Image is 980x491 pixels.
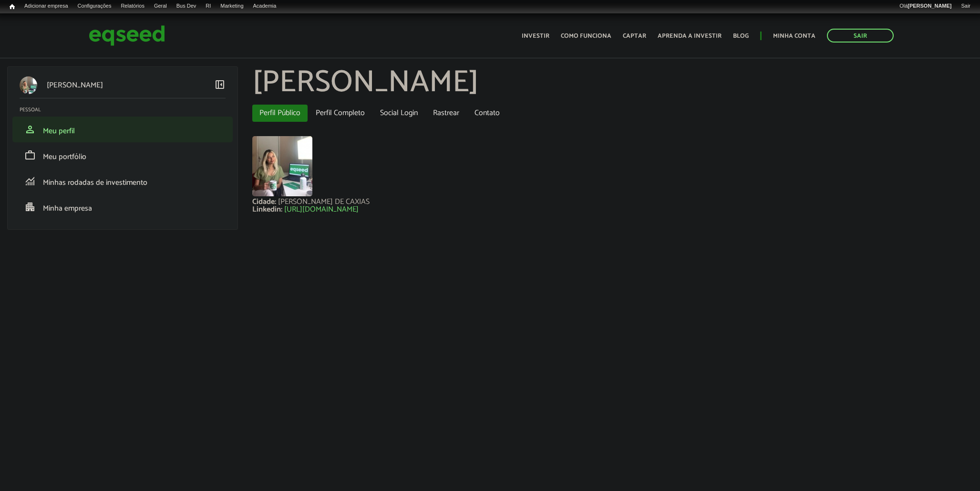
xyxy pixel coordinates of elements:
h1: [PERSON_NAME] [252,66,973,100]
a: Configurações [73,2,116,10]
div: Cidade [252,198,278,206]
span: person [24,124,36,135]
span: left_panel_close [214,79,226,90]
li: Meu portfólio [12,142,233,168]
span: Meu perfil [43,125,75,138]
img: Foto de CHAYENNE TENÓRIO BARBOSA [252,136,312,196]
span: : [281,203,282,216]
a: Captar [623,33,646,39]
a: Perfil Completo [309,105,372,122]
span: Início [10,3,15,10]
a: Marketing [216,2,248,10]
a: Colapsar menu [214,79,226,92]
li: Minhas rodadas de investimento [12,168,233,194]
span: apartment [24,201,36,213]
a: Adicionar empresa [20,2,73,10]
li: Meu perfil [12,117,233,142]
a: Rastrear [426,105,466,122]
span: monitoring [24,175,36,187]
a: workMeu portfólio [20,149,226,161]
a: apartmentMinha empresa [20,201,226,213]
a: Ver perfil do usuário. [252,136,312,196]
a: Perfil Público [252,105,308,122]
a: Como funciona [561,33,611,39]
a: Sair [827,29,894,43]
div: Linkedin [252,206,284,213]
a: Contato [467,105,507,122]
span: work [24,149,36,161]
a: Sair [956,2,975,10]
a: [URL][DOMAIN_NAME] [284,206,359,213]
span: Minha empresa [43,202,92,215]
a: Investir [522,33,549,39]
span: : [275,195,276,208]
a: Blog [733,33,749,39]
a: Minha conta [773,33,815,39]
span: Minhas rodadas de investimento [43,176,147,189]
a: Relatórios [116,2,149,10]
strong: [PERSON_NAME] [908,3,951,9]
img: EqSeed [89,23,165,48]
a: Aprenda a investir [658,33,722,39]
a: Bus Dev [172,2,201,10]
a: Social Login [373,105,425,122]
span: Meu portfólio [43,150,86,163]
p: [PERSON_NAME] [47,81,103,90]
a: monitoringMinhas rodadas de investimento [20,175,226,187]
a: Olá[PERSON_NAME] [895,2,956,10]
a: personMeu perfil [20,124,226,135]
h2: Pessoal [20,107,233,113]
a: Academia [248,2,281,10]
a: Início [5,2,20,11]
li: Minha empresa [12,194,233,220]
a: RI [201,2,216,10]
div: [PERSON_NAME] DE CAXIAS [278,198,370,206]
a: Geral [149,2,172,10]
